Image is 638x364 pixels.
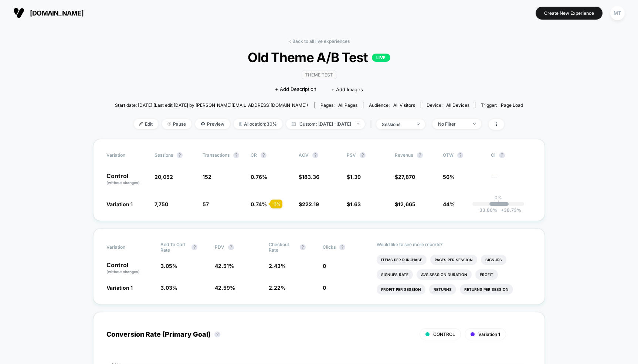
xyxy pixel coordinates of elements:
span: [DOMAIN_NAME] [30,9,84,17]
span: (without changes) [106,269,140,274]
span: CI [491,152,532,158]
span: 3.03 % [160,285,177,291]
span: Variation 1 [106,201,133,207]
span: Device: [421,102,475,108]
span: + [501,207,504,213]
button: ? [360,152,366,158]
span: Edit [134,119,158,129]
span: all pages [338,102,357,108]
li: Items Per Purchase [377,255,427,265]
span: 57 [203,201,209,207]
span: Old Theme A/B Test [135,50,502,65]
span: --- [491,175,532,186]
button: ? [417,152,423,158]
span: Preview [195,119,230,129]
span: Add To Cart Rate [160,242,188,253]
li: Profit [475,269,498,280]
img: end [417,123,420,125]
span: Transactions [203,152,230,158]
span: All Visitors [393,102,415,108]
span: 7,750 [155,201,168,207]
button: ? [191,244,197,250]
span: Start date: [DATE] (Last edit [DATE] by [PERSON_NAME][EMAIL_ADDRESS][DOMAIN_NAME]) [115,102,308,108]
img: calendar [292,122,296,126]
span: $ [395,174,415,180]
span: Variation [106,152,147,158]
span: $ [347,174,361,180]
span: Allocation: 30% [234,119,282,129]
div: MT [610,6,625,20]
button: ? [228,244,234,250]
li: Avg Session Duration [417,269,472,280]
div: sessions [382,122,411,127]
span: PDV [215,244,224,250]
span: Pause [162,119,191,129]
span: 0.74 % [251,201,267,207]
button: ? [214,331,220,337]
span: 1.63 [350,201,361,207]
img: end [357,123,359,125]
img: rebalance [239,122,242,126]
span: 27,870 [398,174,415,180]
img: end [473,123,476,125]
li: Returns Per Session [460,284,513,295]
img: edit [139,122,143,126]
p: | [498,200,499,206]
div: Trigger: [481,102,523,108]
p: Would like to see more reports? [377,242,532,247]
button: Create New Experience [536,7,603,20]
button: MT [608,6,627,21]
p: Control [106,262,153,275]
div: No Filter [438,121,468,127]
span: CR [251,152,257,158]
span: Variation 1 [478,331,500,337]
span: Page Load [501,102,523,108]
span: 0 [323,285,326,291]
button: [DOMAIN_NAME] [11,7,86,19]
span: 222.19 [302,201,319,207]
span: 56% [443,174,455,180]
div: Pages: [320,102,357,108]
span: + Add Description [275,86,316,93]
li: Pages Per Session [430,255,477,265]
span: Checkout Rate [269,242,296,253]
li: Returns [429,284,456,295]
li: Signups Rate [377,269,413,280]
span: Sessions [155,152,173,158]
span: 2.43 % [269,263,286,269]
span: $ [347,201,361,207]
span: all devices [446,102,469,108]
span: $ [395,201,415,207]
span: (without changes) [106,180,140,185]
button: ? [339,244,345,250]
div: - 3 % [270,200,282,208]
span: Theme Test [302,71,336,79]
span: 3.05 % [160,263,177,269]
span: 42.51 % [215,263,234,269]
span: OTW [443,152,483,158]
p: Control [106,173,147,186]
span: Custom: [DATE] - [DATE] [286,119,365,129]
span: | [369,119,376,130]
span: CONTROL [433,331,455,337]
span: Variation [106,242,147,253]
span: 38.73 % [497,207,521,213]
button: ? [177,152,183,158]
button: ? [261,152,267,158]
span: 12,665 [398,201,415,207]
span: + Add Images [331,86,363,92]
button: ? [457,152,463,158]
span: 0 [323,263,326,269]
button: ? [300,244,306,250]
span: 20,052 [155,174,173,180]
span: Clicks [323,244,336,250]
span: $ [299,201,319,207]
button: ? [233,152,239,158]
li: Profit Per Session [377,284,425,295]
span: AOV [299,152,309,158]
span: 2.22 % [269,285,286,291]
li: Signups [481,255,506,265]
span: $ [299,174,319,180]
img: end [167,122,171,126]
div: Audience: [369,102,415,108]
